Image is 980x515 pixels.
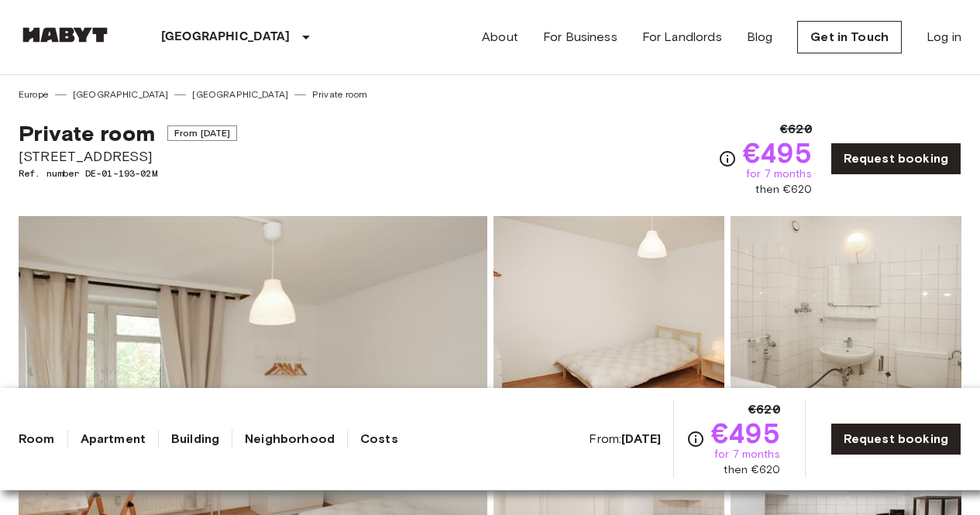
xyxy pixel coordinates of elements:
[642,28,722,46] a: For Landlords
[192,88,288,101] a: [GEOGRAPHIC_DATA]
[360,430,398,448] a: Costs
[167,125,238,141] span: From [DATE]
[748,400,780,419] span: €620
[718,149,737,168] svg: Check cost overview for full price breakdown. Please note that discounts apply to new joiners onl...
[312,88,367,101] a: Private room
[621,431,661,446] b: [DATE]
[927,28,961,46] a: Log in
[746,167,812,182] span: for 7 months
[589,431,661,448] span: From:
[81,430,146,448] a: Apartment
[686,430,705,448] svg: Check cost overview for full price breakdown. Please note that discounts apply to new joiners onl...
[73,88,169,101] a: [GEOGRAPHIC_DATA]
[830,142,961,175] a: Request booking
[543,28,617,46] a: For Business
[724,462,779,478] span: then €620
[747,28,773,46] a: Blog
[19,430,55,448] a: Room
[19,120,155,146] span: Private room
[714,447,780,462] span: for 7 months
[711,419,780,447] span: €495
[743,139,812,167] span: €495
[482,28,518,46] a: About
[780,120,812,139] span: €620
[19,88,49,101] a: Europe
[755,182,811,197] span: then €620
[245,430,335,448] a: Neighborhood
[493,216,724,419] img: Picture of unit DE-01-193-02M
[19,146,237,167] span: [STREET_ADDRESS]
[830,423,961,455] a: Request booking
[161,28,291,46] p: [GEOGRAPHIC_DATA]
[797,21,902,53] a: Get in Touch
[19,167,237,180] span: Ref. number DE-01-193-02M
[731,216,961,419] img: Picture of unit DE-01-193-02M
[19,27,112,43] img: Habyt
[171,430,219,448] a: Building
